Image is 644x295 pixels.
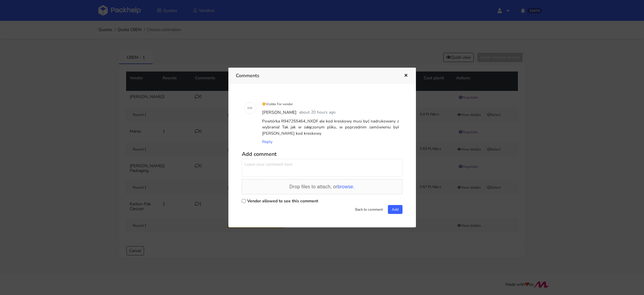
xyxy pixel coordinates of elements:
h3: Comments [236,72,395,80]
div: about 20 hours ago [298,108,337,117]
span: Reply [262,139,273,145]
button: Back to comment [351,205,387,214]
span: K [247,104,249,112]
label: Vendor allowed to see this comment [247,198,318,204]
span: W [249,104,253,112]
div: [PERSON_NAME] [261,108,298,117]
div: Powtórka R947255464_NXDF ale kod kreskowy musi być nadrukowany z wybrania! Tak jak w załączonym p... [261,117,400,138]
span: Drop files to attach, or [290,184,355,189]
h5: Add comment [242,151,402,158]
button: Add [388,205,402,214]
span: browse. [338,184,354,189]
small: Visible For vendor [262,102,293,106]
